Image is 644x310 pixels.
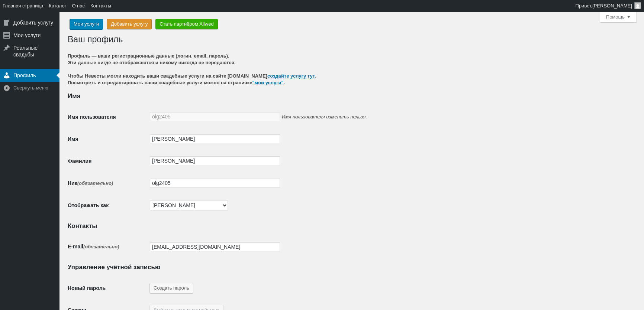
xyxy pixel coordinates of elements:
[68,158,91,164] label: Фамилия
[68,244,119,249] label: E-mail
[592,3,632,9] span: [PERSON_NAME]
[68,264,637,271] h2: Управление учётной записью
[83,244,119,249] span: (обязательно)
[68,93,637,99] h2: Имя
[600,12,636,22] button: Помощь
[68,114,116,120] label: Имя пользователя
[68,73,637,86] span: Чтобы Невесты могли находить ваши свадебные услуги на сайте [DOMAIN_NAME] . Посмотреть и отредакт...
[155,19,218,29] a: Стать партнёром Allwed
[252,80,284,85] a: "мои услуги"
[107,19,152,29] a: Добавить услугу
[77,180,113,186] span: (обязательно)
[68,180,113,186] label: Ник
[282,114,367,120] span: Имя пользователя изменить нельзя.
[70,19,103,29] a: Мои услуги
[68,223,637,229] h2: Контакты
[68,31,123,46] h1: Ваш профиль
[149,283,193,293] button: Создать пароль
[68,136,78,142] label: Имя
[267,73,315,79] a: создайте услугу тут
[68,53,637,66] h4: Профиль — ваши регистрационные данные (логин, email, пароль). Эти данные нигде не отображаются и ...
[68,285,106,291] label: Новый пароль
[68,202,109,208] label: Отображать как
